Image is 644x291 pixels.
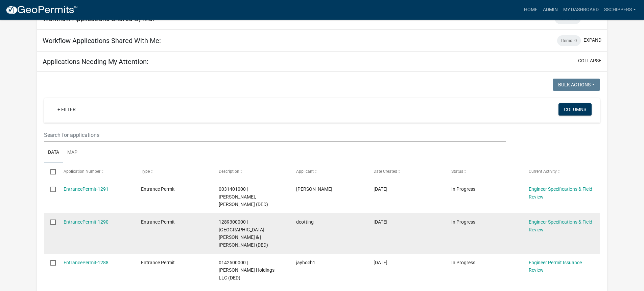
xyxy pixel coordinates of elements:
div: Items: 0 [557,35,581,46]
a: Admin [540,3,560,16]
button: expand [583,37,601,44]
a: My Dashboard [560,3,601,16]
a: Data [44,142,63,164]
a: Home [521,3,540,16]
a: Engineer Permit Issuance Review [529,260,582,273]
button: Columns [558,103,592,116]
a: sschippers [601,3,639,16]
span: jayhoch1 [296,260,315,265]
span: Description [219,169,239,174]
a: EntrancePermit-1291 [64,186,109,192]
input: Search for applications [44,128,505,142]
a: Map [63,142,81,164]
span: In Progress [451,260,475,265]
datatable-header-cell: Date Created [367,163,445,180]
span: Entrance Permit [141,219,175,225]
datatable-header-cell: Current Activity [522,163,600,180]
a: + Filter [52,103,81,116]
span: In Progress [451,219,475,225]
h5: Workflow Applications Shared With Me: [43,37,161,45]
datatable-header-cell: Description [212,163,289,180]
span: dcotting [296,219,314,225]
button: expand [583,15,601,22]
a: Engineer Specifications & Field Review [529,186,592,200]
span: 1289300000 | Cottington, David M & | Cottington, Sarah E (DED) [219,219,268,248]
datatable-header-cell: Application Number [57,163,135,180]
datatable-header-cell: Type [135,163,212,180]
button: collapse [578,57,601,64]
span: In Progress [451,186,475,192]
span: 0142500000 | Hoch Holdings LLC (DED) [219,260,275,281]
span: 10/06/2025 [374,260,387,265]
a: Engineer Specifications & Field Review [529,219,592,232]
span: Date Created [374,169,397,174]
span: Tim Beyer [296,186,332,192]
h5: Applications Needing My Attention: [43,58,148,66]
span: Current Activity [529,169,557,174]
button: Bulk Actions [553,79,600,91]
a: EntrancePermit-1288 [64,260,109,265]
span: Status [451,169,463,174]
datatable-header-cell: Applicant [290,163,367,180]
span: 10/10/2025 [374,186,387,192]
span: Entrance Permit [141,260,175,265]
span: 10/08/2025 [374,219,387,225]
datatable-header-cell: Select [44,163,57,180]
span: Applicant [296,169,314,174]
span: 0031401000 | Beyer, Tim Allen (DED) [219,186,268,207]
span: Entrance Permit [141,186,175,192]
span: Type [141,169,150,174]
span: Application Number [64,169,100,174]
datatable-header-cell: Status [445,163,522,180]
a: EntrancePermit-1290 [64,219,109,225]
